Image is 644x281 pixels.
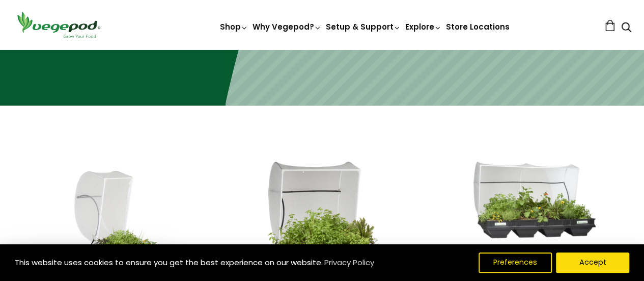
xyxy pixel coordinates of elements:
[460,242,609,275] a: Large Raised Garden Bed with Canopy
[473,162,596,238] img: Large Raised Garden Bed with Canopy
[479,252,552,273] button: Preferences
[253,21,322,32] a: Why Vegepod?
[326,21,401,32] a: Setup & Support
[405,21,442,32] a: Explore
[556,252,629,273] button: Accept
[446,21,510,32] a: Store Locations
[323,253,376,272] a: Privacy Policy (opens in a new tab)
[13,10,104,39] img: Vegepod
[15,257,323,268] span: This website uses cookies to ensure you get the best experience on our website.
[621,23,631,34] a: Search
[220,21,248,32] a: Shop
